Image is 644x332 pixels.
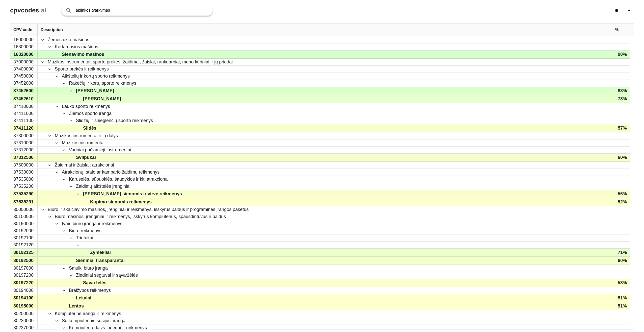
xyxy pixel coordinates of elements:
[69,80,136,86] span: Rakečių ir kortų sporto reikmenys
[48,59,233,65] span: Muzikos instrumentai, sporto prekės, žaidimai, žaislai, rankdarbiai, meno kūriniai ir jų priedai
[62,169,159,175] span: Atrakcionų, stalo ar kambario žaidimų reikmenys
[612,279,630,287] div: 53%
[10,213,38,220] div: 30100000
[76,87,114,94] span: [PERSON_NAME]
[612,294,630,302] div: 51%
[83,125,96,132] span: Slidės
[10,272,38,279] div: 30197200
[10,7,46,14] a: cpvcodes.ai
[10,310,38,317] div: 30200000
[10,176,38,183] div: 37535000
[76,294,91,302] span: Lekalai
[10,59,38,65] div: 37000000
[10,324,38,331] div: 30237000
[612,190,630,198] div: 56%
[10,36,38,43] div: 16000000
[10,132,38,139] div: 37300000
[10,317,38,324] div: 30230000
[48,206,249,213] span: Biuro ir skaičiavimo mašinos, įrenginiai ir reikmenys, išskyrus baldus ir programinės įrangos pak...
[69,287,111,294] span: Braižybos reikmenys
[10,190,38,198] div: 37535290
[10,43,38,50] div: 16300000
[55,214,226,220] span: Biuro mašinos, įrenginiai ir reikmenys, išskyrus kompiuterius, spausdintuvus ir baldus
[612,87,630,95] div: 83%
[69,228,101,234] span: Biuro reikmenys
[10,87,38,95] div: 37452600
[55,133,118,139] span: Muzikos instrumentai ir jų dalys
[76,117,153,124] span: Slidžių ir snieglenčių sporto reikmenys
[69,147,131,153] span: Variniai pučiamieji instrumentai
[76,183,130,189] span: Žaidimų aikštelės įrenginiai
[10,117,38,124] div: 37411100
[39,7,46,14] span: .ai
[612,124,630,132] div: 57%
[10,242,38,248] div: 30192120
[10,110,38,117] div: 37411000
[10,154,38,161] div: 37312500
[83,95,121,103] span: [PERSON_NAME]
[612,302,630,310] div: 51%
[55,311,121,317] span: Kompiuterinė įranga ir reikmenys
[10,124,38,132] div: 37411120
[13,28,32,32] span: CPV code
[10,73,38,80] div: 37450000
[10,162,38,169] div: 37500000
[55,66,109,72] span: Sporto prekės ir reikmenys
[612,198,630,206] div: 52%
[10,103,38,110] div: 37410000
[10,294,38,302] div: 30194100
[76,272,138,278] span: Žiediniai segtuvai ir sąvaržėlės
[10,51,38,58] div: 16320000
[612,249,630,256] div: 71%
[41,28,63,32] span: Description
[62,318,125,324] span: Su kompiuteriais susijusi įranga
[69,265,108,271] span: Smulki biuro įranga
[10,302,38,310] div: 30195000
[69,110,112,117] span: Žiemos sporto įranga
[10,183,38,190] div: 37535200
[10,95,38,103] div: 37452610
[10,287,38,294] div: 30194000
[612,95,630,103] div: 73%
[69,302,84,310] span: Lentos
[10,139,38,146] div: 37310000
[62,73,130,79] span: Aikštelių ir kortų sporto reikmenys
[10,249,38,256] div: 30192125
[90,198,152,206] span: Kopimo sienomis reikmenys
[83,279,106,287] span: Sąvaržėlės
[612,154,630,161] div: 60%
[62,221,122,227] span: Įvairi biuro įranga ir reikmenys
[90,249,111,256] span: Žymekliai
[10,147,38,153] div: 37312000
[612,257,630,265] div: 60%
[10,234,38,241] div: 30192100
[62,51,104,58] span: Šienavimo mašinos
[10,80,38,87] div: 37452000
[10,66,38,73] div: 37400000
[612,51,630,58] div: 90%
[10,206,38,213] div: 30000000
[10,279,38,287] div: 30197220
[615,28,619,32] span: %
[62,103,110,110] span: Lauko sporto reikmenys
[10,169,38,176] div: 37530000
[10,198,38,206] div: 37535291
[76,235,93,241] span: Trintukai
[76,5,207,15] input: Search products or services...
[83,190,182,198] span: [PERSON_NAME] sienomis ir virve reikmenys
[55,162,114,168] span: Žaidimai ir žaislai; atrakcionai
[69,325,147,331] span: Kompiuterių dalys, priedai ir reikmenys
[76,257,125,264] span: Sieniniai transparantai
[48,37,89,43] span: Žemės ūkio mašinos
[10,257,38,265] div: 30192500
[10,227,38,234] div: 30192000
[62,140,104,146] span: Muzikos instrumentai
[10,265,38,272] div: 30197000
[10,220,38,227] div: 30190000
[69,176,169,182] span: Karuselės, sūpuoklės, šaudyklos ir kiti atrakcionai
[10,7,39,14] span: cpvcodes
[55,44,98,50] span: Kertamosios mašinos
[76,154,96,161] span: Švilpukai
